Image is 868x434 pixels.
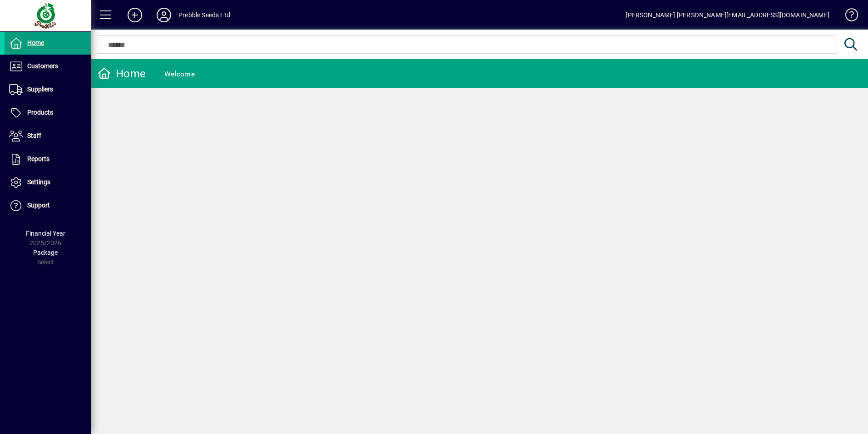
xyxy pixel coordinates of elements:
a: Support [5,194,91,217]
span: Customers [27,62,58,70]
a: Products [5,101,91,124]
a: Reports [5,148,91,171]
a: Staff [5,125,91,147]
a: Settings [5,171,91,194]
span: Staff [27,132,41,139]
div: Prebble Seeds Ltd [178,8,230,22]
span: Support [27,202,50,209]
span: Settings [27,178,50,186]
span: Suppliers [27,86,53,93]
a: Suppliers [5,78,91,101]
a: Customers [5,55,91,78]
span: Package [33,249,58,256]
span: Home [27,39,44,46]
div: Welcome [164,67,195,81]
div: [PERSON_NAME] [PERSON_NAME][EMAIL_ADDRESS][DOMAIN_NAME] [626,8,829,22]
span: Products [27,109,53,116]
div: Home [98,66,146,81]
button: Profile [149,7,178,23]
a: Knowledge Base [838,2,857,31]
span: Reports [27,155,49,162]
button: Add [120,7,149,23]
span: Financial Year [26,230,65,237]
